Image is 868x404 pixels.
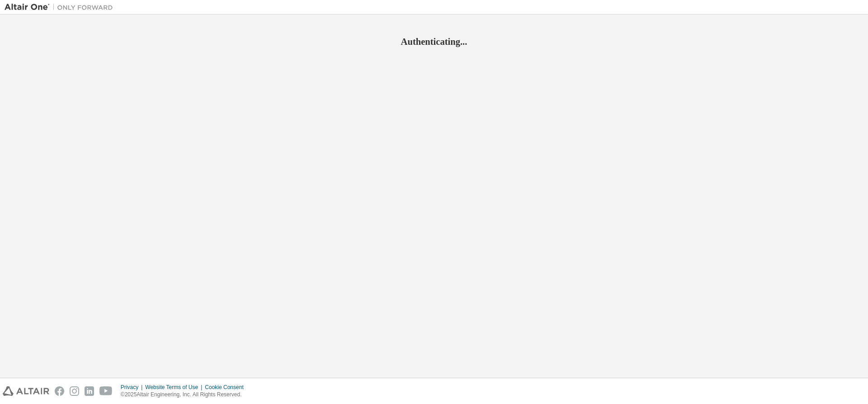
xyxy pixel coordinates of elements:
img: youtube.svg [99,386,113,396]
img: facebook.svg [55,386,64,396]
p: © 2025 Altair Engineering, Inc. All Rights Reserved. [121,391,249,399]
img: Altair One [5,3,118,12]
div: Privacy [121,384,145,391]
h2: Authenticating... [5,36,863,48]
div: Website Terms of Use [145,384,205,391]
img: instagram.svg [70,386,79,396]
img: altair_logo.svg [3,386,49,396]
img: linkedin.svg [85,386,94,396]
div: Cookie Consent [205,384,249,391]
